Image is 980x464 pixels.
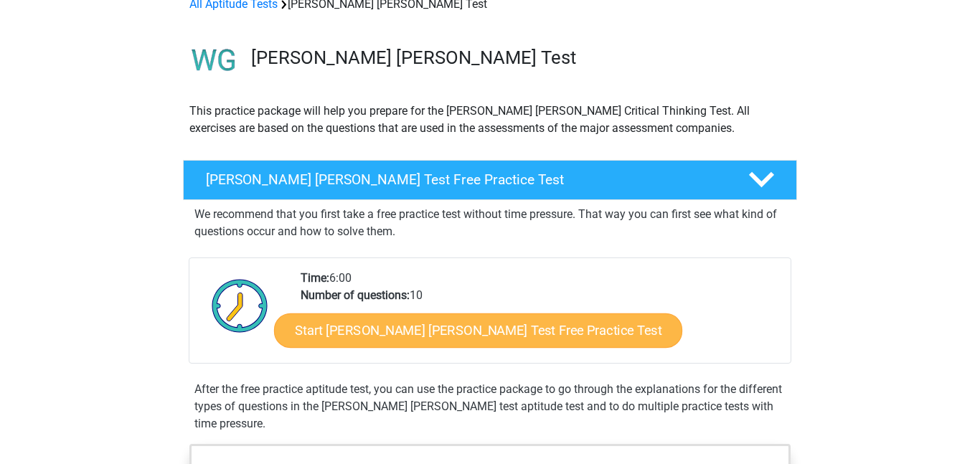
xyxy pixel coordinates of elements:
[204,270,276,341] img: Clock
[194,206,786,240] p: We recommend that you first take a free practice test without time pressure. That way you can fir...
[301,288,410,302] b: Number of questions:
[177,160,803,200] a: [PERSON_NAME] [PERSON_NAME] Test Free Practice Test
[189,103,791,137] p: This practice package will help you prepare for the [PERSON_NAME] [PERSON_NAME] Critical Thinking...
[290,270,790,363] div: 6:00 10
[251,47,786,69] h3: [PERSON_NAME] [PERSON_NAME] Test
[206,171,725,188] h4: [PERSON_NAME] [PERSON_NAME] Test Free Practice Test
[274,313,682,348] a: Start [PERSON_NAME] [PERSON_NAME] Test Free Practice Test
[189,381,791,432] div: After the free practice aptitude test, you can use the practice package to go through the explana...
[184,30,245,91] img: watson glaser test
[301,271,329,285] b: Time:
